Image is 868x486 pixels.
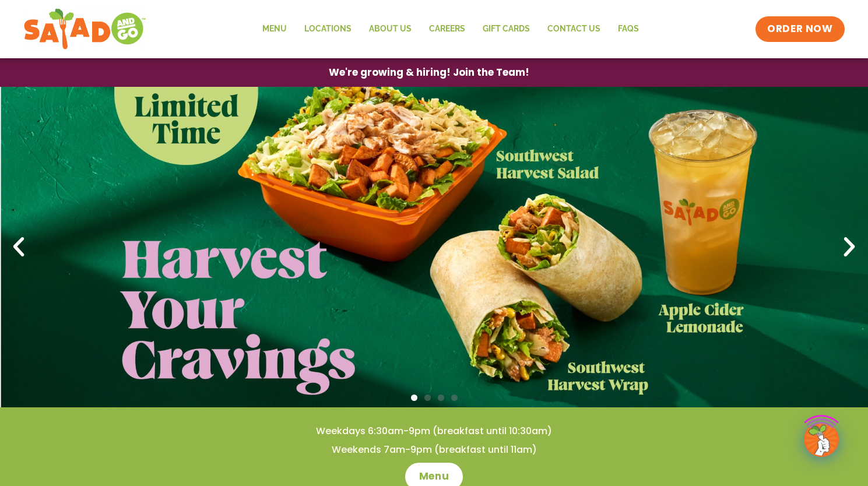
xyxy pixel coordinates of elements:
a: Careers [420,16,474,43]
span: Go to slide 3 [438,395,444,401]
a: We're growing & hiring! Join the Team! [311,59,547,86]
span: We're growing & hiring! Join the Team! [329,68,529,78]
span: Menu [419,470,449,484]
div: Next slide [837,234,862,260]
span: Go to slide 4 [451,395,458,401]
a: FAQs [609,16,648,43]
a: Menu [254,16,296,43]
span: Go to slide 1 [411,395,417,401]
div: Previous slide [6,234,31,260]
nav: Menu [254,16,648,43]
a: GIFT CARDS [474,16,539,43]
a: Locations [296,16,360,43]
h4: Weekdays 6:30am-9pm (breakfast until 10:30am) [23,425,845,438]
a: ORDER NOW [755,16,844,42]
span: ORDER NOW [767,22,832,36]
a: Contact Us [539,16,609,43]
img: new-SAG-logo-768×292 [23,6,146,52]
h4: Weekends 7am-9pm (breakfast until 11am) [23,443,845,456]
a: About Us [360,16,420,43]
span: Go to slide 2 [424,395,431,401]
